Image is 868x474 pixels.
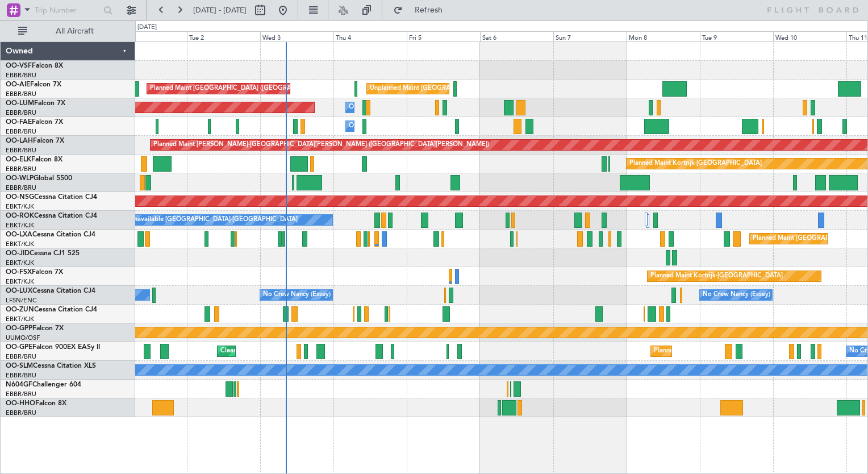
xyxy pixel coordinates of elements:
[6,63,32,69] span: OO-VSF
[6,306,34,313] span: OO-ZUN
[193,5,247,15] span: [DATE] - [DATE]
[6,371,36,380] a: EBBR/BRU
[6,306,97,313] a: OO-ZUNCessna Citation CJ4
[6,288,32,294] span: OO-LUX
[6,409,36,417] a: EBBR/BRU
[349,118,426,135] div: Owner Melsbroek Air Base
[480,31,553,41] div: Sat 6
[137,23,157,32] div: [DATE]
[6,344,100,351] a: OO-GPEFalcon 900EX EASy II
[6,231,95,238] a: OO-LXACessna Citation CJ4
[30,27,120,35] span: All Aircraft
[6,344,32,351] span: OO-GPE
[6,381,32,388] span: N604GF
[6,352,36,361] a: EBBR/BRU
[6,194,34,201] span: OO-NSG
[703,286,770,303] div: No Crew Nancy (Essey)
[6,156,62,163] a: OO-ELKFalcon 8X
[12,22,123,40] button: All Aircraft
[6,81,30,88] span: OO-AIE
[6,213,97,219] a: OO-ROKCessna Citation CJ4
[6,325,32,332] span: OO-GPP
[650,268,783,285] div: Planned Maint Kortrijk-[GEOGRAPHIC_DATA]
[260,31,333,41] div: Wed 3
[629,155,762,172] div: Planned Maint Kortrijk-[GEOGRAPHIC_DATA]
[388,1,456,19] button: Refresh
[6,381,81,388] a: N604GFChallenger 604
[6,119,63,126] a: OO-FAEFalcon 7X
[6,175,34,182] span: OO-WLP
[6,146,36,155] a: EBBR/BRU
[35,2,100,19] input: Trip Number
[6,202,34,211] a: EBKT/KJK
[6,259,34,267] a: EBKT/KJK
[6,334,40,342] a: UUMO/OSF
[6,325,64,332] a: OO-GPPFalcon 7X
[6,175,72,182] a: OO-WLPGlobal 5500
[6,221,34,230] a: EBKT/KJK
[6,100,34,107] span: OO-LUM
[6,100,65,107] a: OO-LUMFalcon 7X
[6,194,97,201] a: OO-NSGCessna Citation CJ4
[153,136,489,153] div: Planned Maint [PERSON_NAME]-[GEOGRAPHIC_DATA][PERSON_NAME] ([GEOGRAPHIC_DATA][PERSON_NAME])
[6,184,36,192] a: EBBR/BRU
[6,250,80,257] a: OO-JIDCessna CJ1 525
[6,138,64,144] a: OO-LAHFalcon 7X
[6,363,33,369] span: OO-SLM
[6,240,34,248] a: EBKT/KJK
[6,156,31,163] span: OO-ELK
[6,250,30,257] span: OO-JID
[6,165,36,173] a: EBBR/BRU
[6,296,37,305] a: LFSN/ENC
[114,31,187,41] div: Mon 1
[6,269,63,276] a: OO-FSXFalcon 7X
[370,80,583,97] div: Unplanned Maint [GEOGRAPHIC_DATA] ([GEOGRAPHIC_DATA] National)
[116,211,298,228] div: A/C Unavailable [GEOGRAPHIC_DATA]-[GEOGRAPHIC_DATA]
[773,31,846,41] div: Wed 10
[6,119,32,126] span: OO-FAE
[407,31,480,41] div: Fri 5
[150,80,329,97] div: Planned Maint [GEOGRAPHIC_DATA] ([GEOGRAPHIC_DATA])
[627,31,700,41] div: Mon 8
[6,81,61,88] a: OO-AIEFalcon 7X
[6,90,36,98] a: EBBR/BRU
[6,213,34,219] span: OO-ROK
[6,127,36,136] a: EBBR/BRU
[6,269,32,276] span: OO-FSX
[6,400,66,407] a: OO-HHOFalcon 8X
[6,231,32,238] span: OO-LXA
[6,390,36,398] a: EBBR/BRU
[6,277,34,286] a: EBKT/KJK
[349,99,426,116] div: Owner Melsbroek Air Base
[6,109,36,117] a: EBBR/BRU
[553,31,627,41] div: Sun 7
[6,288,95,294] a: OO-LUXCessna Citation CJ4
[6,138,33,144] span: OO-LAH
[405,6,453,14] span: Refresh
[263,286,331,303] div: No Crew Nancy (Essey)
[6,363,96,369] a: OO-SLMCessna Citation XLS
[333,31,407,41] div: Thu 4
[6,400,35,407] span: OO-HHO
[700,31,773,41] div: Tue 9
[187,31,260,41] div: Tue 2
[6,71,36,80] a: EBBR/BRU
[220,343,410,360] div: Cleaning [GEOGRAPHIC_DATA] ([GEOGRAPHIC_DATA] National)
[6,315,34,323] a: EBKT/KJK
[6,63,63,69] a: OO-VSFFalcon 8X
[654,343,859,360] div: Planned Maint [GEOGRAPHIC_DATA] ([GEOGRAPHIC_DATA] National)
